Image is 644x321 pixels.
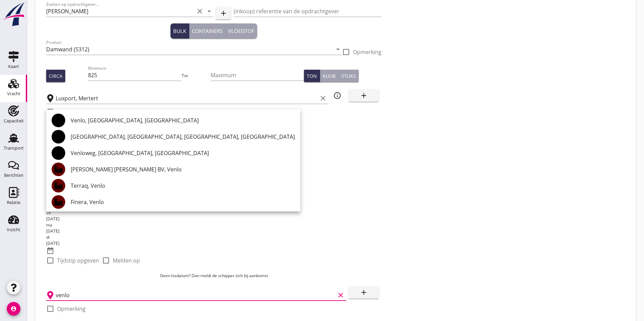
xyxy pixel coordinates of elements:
[7,91,20,96] div: Vracht
[71,133,295,141] div: [GEOGRAPHIC_DATA], [GEOGRAPHIC_DATA], [GEOGRAPHIC_DATA], [GEOGRAPHIC_DATA]
[189,23,226,38] button: Containers
[46,234,381,240] div: di
[7,302,20,316] i: account_circle
[171,23,189,38] button: Bulk
[49,72,62,80] div: Circa
[71,198,295,206] div: Finera, Venlo
[71,182,295,190] div: Terraq, Venlo
[46,273,381,279] p: Geen losdatum? Dan meldt de schipper zich bij aankomst
[57,257,99,264] label: Tijdstip opgeven
[360,91,368,100] i: add
[205,7,213,15] i: arrow_drop_down
[353,49,381,55] label: Opmerking
[88,70,181,81] input: Minimum
[46,44,333,55] input: Product
[57,108,86,115] label: Opmerking
[71,149,295,157] div: Venloweg, [GEOGRAPHIC_DATA], [GEOGRAPHIC_DATA]
[57,305,86,312] label: Opmerking
[46,210,381,216] div: zo
[7,227,20,232] div: Inzicht
[234,6,382,17] input: (inkoop) referentie van de opdrachtgever
[46,70,65,82] button: Circa
[46,247,54,255] i: date_range
[71,165,295,173] div: [PERSON_NAME] [PERSON_NAME] BV, Venlo
[46,240,381,247] div: [DATE]
[4,173,23,178] div: Berichten
[71,116,295,124] div: Venlo, [GEOGRAPHIC_DATA], [GEOGRAPHIC_DATA]
[334,45,342,53] i: arrow_drop_down
[323,72,336,80] div: Kuub
[56,93,318,104] input: Laadplaats
[46,216,381,222] div: [DATE]
[319,94,327,102] i: clear
[7,200,20,205] div: Relatie
[1,2,26,27] img: logo-small.a267ee39.svg
[320,70,339,82] button: Kuub
[56,290,335,301] input: Losplaats
[46,6,194,17] input: Zoeken op opdrachtgever...
[192,27,222,35] div: Containers
[4,119,24,123] div: Capaciteit
[304,70,320,82] button: Ton
[46,228,381,234] div: [DATE]
[360,288,368,297] i: add
[219,9,228,17] i: add
[173,27,186,35] div: Bulk
[196,7,204,15] i: clear
[337,291,345,299] i: clear
[228,27,254,35] div: Vloeistof
[8,64,19,69] div: Kaart
[113,257,140,264] label: Melden op
[333,91,341,100] i: info_outline
[339,70,359,82] button: Stuks
[4,146,24,150] div: Transport
[307,72,317,80] div: Ton
[211,70,304,81] input: Maximum
[46,222,381,228] div: ma
[226,23,257,38] button: Vloeistof
[182,73,211,79] div: Tot
[341,72,356,80] div: Stuks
